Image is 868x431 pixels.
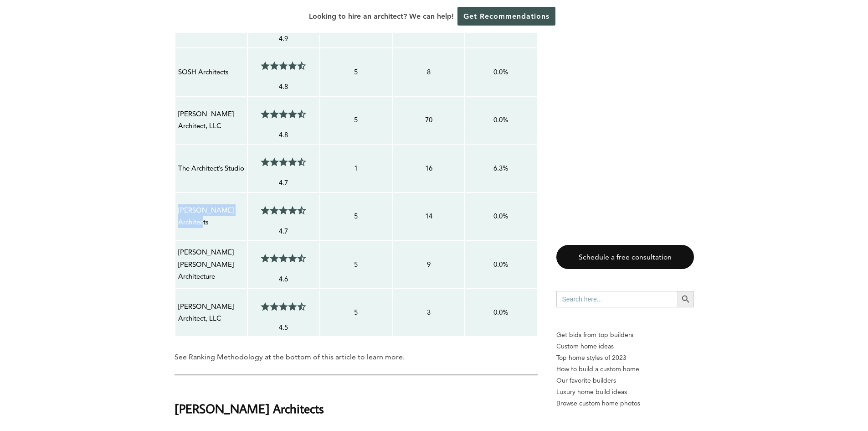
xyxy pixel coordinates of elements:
p: 5 [323,306,389,318]
a: Luxury home build ideas [556,386,694,398]
p: 14 [395,210,462,222]
p: The Architect’s Studio [178,162,244,174]
p: 6.3% [468,162,534,174]
p: SOSH Architects [178,66,244,78]
p: 3 [395,306,462,318]
p: [PERSON_NAME] [PERSON_NAME] Architecture [178,246,244,282]
p: Get bids from top builders [556,329,694,341]
p: 9 [395,259,462,270]
p: 0.0% [468,306,534,318]
a: Schedule a free consultation [556,245,694,269]
p: 8 [395,66,462,78]
input: Search here... [556,291,678,307]
iframe: Drift Widget Chat Controller [693,365,857,420]
p: 4.8 [251,129,317,141]
a: Browse custom home photos [556,398,694,409]
p: [PERSON_NAME] Architect, LLC [178,108,244,132]
a: Top home styles of 2023 [556,352,694,363]
p: 5 [323,259,389,270]
p: 70 [395,114,462,126]
p: 0.0% [468,66,534,78]
p: 4.7 [251,177,317,189]
p: 0.0% [468,259,534,270]
p: 4.9 [251,33,317,45]
p: 1 [323,162,389,174]
a: Our favorite builders [556,375,694,386]
p: See Ranking Methodology at the bottom of this article to learn more. [175,351,538,363]
p: 4.7 [251,225,317,237]
a: How to build a custom home [556,363,694,375]
p: 0.0% [468,210,534,222]
p: 4.6 [251,273,317,285]
p: 5 [323,114,389,126]
p: 16 [395,162,462,174]
strong: [PERSON_NAME] Architects [175,400,324,416]
a: Custom home ideas [556,341,694,352]
p: 0.0% [468,114,534,126]
p: 5 [323,210,389,222]
p: 5 [323,66,389,78]
svg: Search [681,294,691,304]
a: Get Recommendations [457,7,555,26]
p: [PERSON_NAME] Architect, LLC [178,301,244,325]
p: 4.5 [251,322,317,333]
p: [PERSON_NAME] Architects [178,204,244,228]
p: 4.8 [251,81,317,93]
